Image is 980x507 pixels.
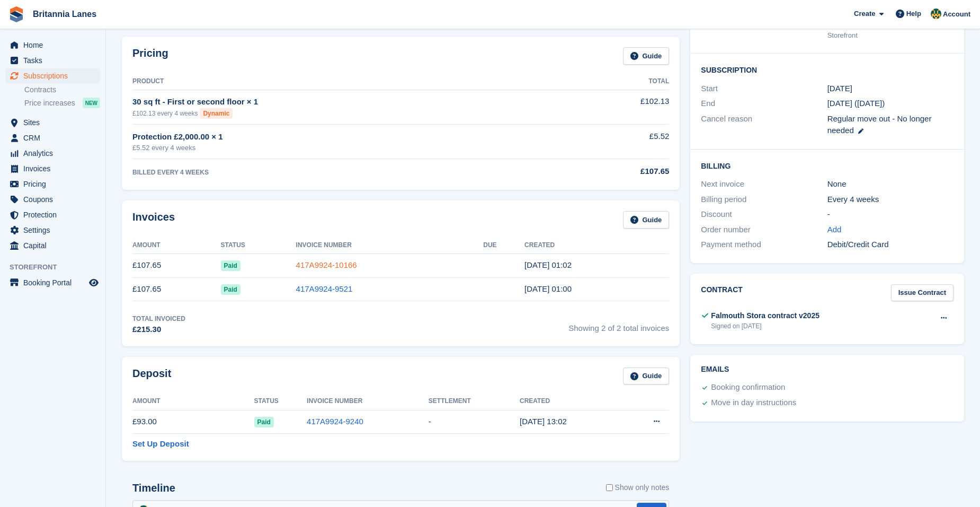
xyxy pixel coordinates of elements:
[827,224,842,236] a: Add
[429,393,520,410] th: Settlement
[701,98,827,110] div: End
[132,47,168,65] h2: Pricing
[132,168,569,177] div: BILLED EVERY 4 WEEKS
[24,98,75,108] span: Price increases
[5,275,100,290] a: menu
[23,192,87,207] span: Coupons
[23,177,87,191] span: Pricing
[221,284,240,295] span: Paid
[132,73,569,90] th: Product
[891,284,954,302] a: Issue Contract
[23,161,87,176] span: Invoices
[307,393,429,410] th: Invoice Number
[5,192,100,207] a: menu
[296,237,484,254] th: Invoice Number
[5,130,100,145] a: menu
[906,8,921,19] span: Help
[429,410,520,434] td: -
[5,38,100,53] a: menu
[5,146,100,161] a: menu
[520,417,567,426] time: 2025-06-22 12:02:57 UTC
[701,19,827,41] div: Booked
[606,482,613,493] input: Show only notes
[307,417,363,426] a: 417A9924-9240
[623,211,670,229] a: Guide
[23,146,87,161] span: Analytics
[132,96,569,108] div: 30 sq ft - First or second floor × 1
[701,178,827,190] div: Next invoice
[701,83,827,95] div: Start
[701,239,827,251] div: Payment method
[132,253,221,277] td: £107.65
[827,83,852,95] time: 2025-07-01 00:00:00 UTC
[221,237,296,254] th: Status
[569,90,670,124] td: £102.13
[623,368,670,385] a: Guide
[5,161,100,176] a: menu
[23,238,87,253] span: Capital
[827,194,954,206] div: Every 4 weeks
[23,223,87,238] span: Settings
[23,115,87,130] span: Sites
[132,211,175,229] h2: Invoices
[132,393,254,410] th: Amount
[569,165,670,178] div: £107.65
[711,321,819,331] div: Signed on [DATE]
[23,275,87,290] span: Booking Portal
[711,397,796,409] div: Move in day instructions
[931,8,941,19] img: Sarah Lane
[711,310,819,321] div: Falmouth Stora contract v2025
[221,260,240,271] span: Paid
[132,314,185,324] div: Total Invoiced
[132,438,189,450] a: Set Up Deposit
[132,482,175,494] h2: Timeline
[483,237,524,254] th: Due
[827,114,932,135] span: Regular move out - No longer needed
[701,160,954,171] h2: Billing
[5,177,100,191] a: menu
[132,324,185,336] div: £215.30
[24,85,100,95] a: Contracts
[23,38,87,53] span: Home
[569,125,670,159] td: £5.52
[132,143,569,153] div: £5.52 every 4 weeks
[29,5,101,23] a: Britannia Lanes
[701,224,827,236] div: Order number
[827,208,954,221] div: -
[701,64,954,75] h2: Subscription
[200,108,233,119] div: Dynamic
[8,6,24,22] img: stora-icon-8386f47178a22dfd0bd8f6a31ec36ba5ce8667c1dd55bd0f319d3a0aa187defe.svg
[701,284,743,302] h2: Contract
[254,417,274,427] span: Paid
[827,178,954,190] div: None
[827,30,954,41] div: Storefront
[83,98,100,108] div: NEW
[5,68,100,83] a: menu
[10,262,105,273] span: Storefront
[132,410,254,434] td: £93.00
[524,260,572,269] time: 2025-07-29 00:02:54 UTC
[827,99,885,108] span: [DATE] ([DATE])
[5,53,100,68] a: menu
[569,73,670,90] th: Total
[5,238,100,253] a: menu
[711,381,785,394] div: Booking confirmation
[23,68,87,83] span: Subscriptions
[23,207,87,222] span: Protection
[5,207,100,222] a: menu
[854,8,875,19] span: Create
[943,9,970,20] span: Account
[132,131,569,143] div: Protection £2,000.00 × 1
[87,276,100,289] a: Preview store
[132,108,569,119] div: £102.13 every 4 weeks
[132,277,221,301] td: £107.65
[623,47,670,65] a: Guide
[827,239,954,251] div: Debit/Credit Card
[296,260,357,269] a: 417A9924-10166
[701,113,827,137] div: Cancel reason
[701,194,827,206] div: Billing period
[524,284,572,293] time: 2025-07-01 00:00:04 UTC
[701,365,954,374] h2: Emails
[23,53,87,68] span: Tasks
[132,237,221,254] th: Amount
